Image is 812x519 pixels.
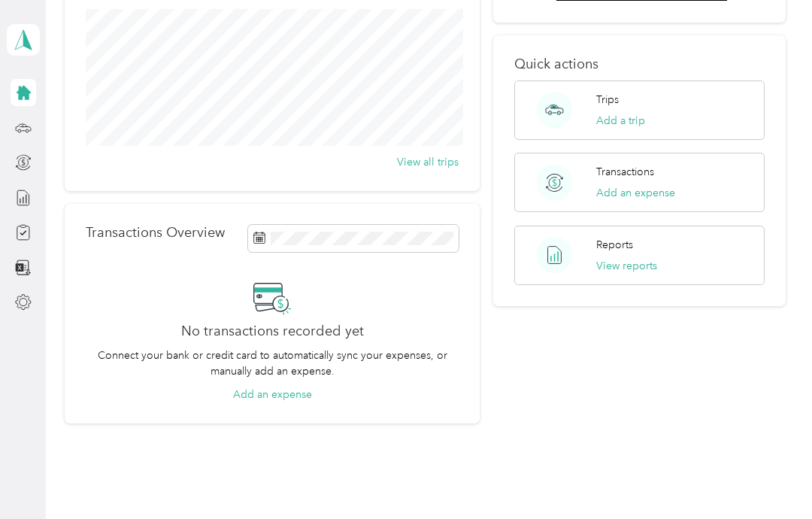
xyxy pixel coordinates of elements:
button: Add an expense [596,185,675,201]
p: Transactions Overview [86,225,225,241]
button: View reports [596,258,657,274]
p: Quick actions [514,56,765,72]
iframe: Everlance-gr Chat Button Frame [728,435,812,519]
button: View all trips [397,154,459,170]
h2: No transactions recorded yet [181,323,364,339]
p: Transactions [596,164,654,180]
p: Connect your bank or credit card to automatically sync your expenses, or manually add an expense. [86,348,459,379]
p: Reports [596,237,633,253]
button: Add a trip [596,113,645,129]
button: Add an expense [233,387,312,402]
p: Trips [596,92,619,108]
